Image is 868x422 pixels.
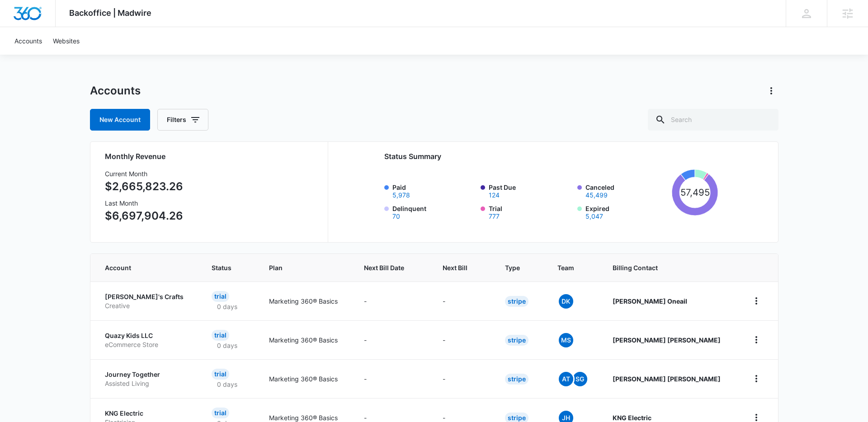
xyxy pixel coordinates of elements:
button: Paid [392,192,410,198]
strong: [PERSON_NAME] Oneail [613,297,687,305]
p: $2,665,823.26 [105,178,183,195]
label: Delinquent [392,204,476,220]
span: MS [559,333,573,347]
h1: Accounts [90,84,141,98]
span: Backoffice | Madwire [69,8,151,18]
p: Marketing 360® Basics [269,374,342,384]
span: DK [559,294,573,309]
span: At [559,372,573,386]
button: Expired [585,213,603,220]
a: Websites [47,27,85,55]
a: New Account [90,109,150,131]
button: Canceled [585,192,608,198]
p: eCommerce Store [105,340,190,349]
span: Account [105,263,177,272]
p: Journey Together [105,370,190,379]
p: $6,697,904.26 [105,208,183,224]
div: Stripe [505,296,528,307]
td: - [353,281,432,320]
strong: KNG Electric [613,414,651,422]
div: Trial [212,330,229,341]
span: Type [505,263,522,272]
h2: Monthly Revenue [105,151,317,162]
div: Trial [212,291,229,302]
p: Marketing 360® Basics [269,296,342,306]
div: Stripe [505,374,528,384]
span: Next Bill Date [364,263,408,272]
h2: Status Summary [384,151,718,162]
button: Filters [157,109,208,131]
label: Trial [489,204,572,220]
td: - [432,359,494,398]
tspan: 57,495 [680,187,710,198]
strong: [PERSON_NAME] [PERSON_NAME] [613,336,721,344]
div: Trial [212,408,229,418]
p: 0 days [212,302,243,311]
input: Search [648,109,778,131]
button: home [749,294,764,308]
p: Quazy Kids LLC [105,331,190,340]
a: [PERSON_NAME]'s CraftsCreative [105,292,190,310]
p: KNG Electric [105,409,190,418]
td: - [353,320,432,359]
button: Past Due [489,192,500,198]
span: SG [573,372,587,386]
a: Quazy Kids LLCeCommerce Store [105,331,190,349]
label: Canceled [585,183,669,198]
label: Expired [585,204,669,220]
span: Next Bill [443,263,470,272]
td: - [432,320,494,359]
p: Marketing 360® Basics [269,335,342,345]
button: Delinquent [392,213,400,220]
p: 0 days [212,380,243,389]
h3: Last Month [105,198,183,208]
strong: [PERSON_NAME] [PERSON_NAME] [613,375,721,383]
button: home [749,333,764,347]
label: Paid [392,183,476,198]
td: - [353,359,432,398]
a: Journey TogetherAssisted Living [105,370,190,388]
p: Assisted Living [105,379,190,388]
button: home [749,371,764,386]
td: - [432,281,494,320]
span: Status [212,263,234,272]
p: Creative [105,301,190,310]
a: Accounts [9,27,47,55]
button: Actions [764,84,778,98]
span: Team [557,263,578,272]
div: Trial [212,369,229,380]
span: Billing Contact [613,263,727,272]
p: 0 days [212,341,243,350]
h3: Current Month [105,169,183,178]
span: Plan [269,263,342,272]
button: Trial [489,213,500,220]
p: [PERSON_NAME]'s Crafts [105,292,190,301]
label: Past Due [489,183,572,198]
div: Stripe [505,335,528,346]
